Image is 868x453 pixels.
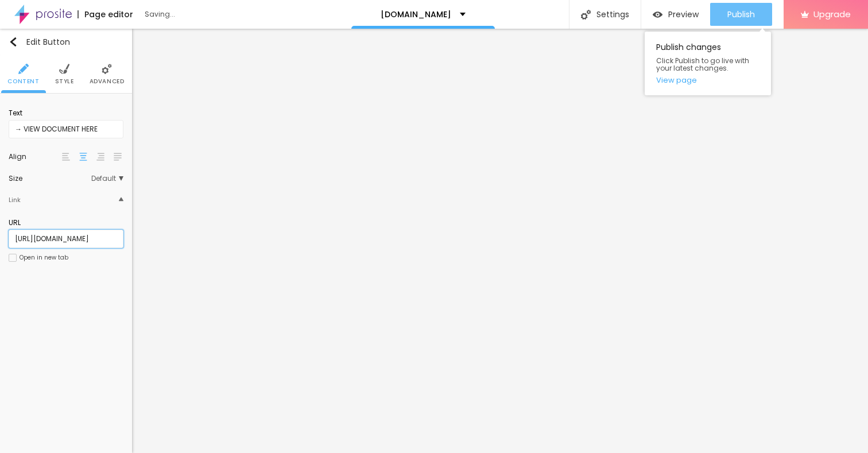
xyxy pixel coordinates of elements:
div: Link [9,193,21,206]
span: Publish [727,10,755,19]
img: paragraph-center-align.svg [79,153,87,161]
span: Preview [668,10,699,19]
img: paragraph-justified-align.svg [114,153,122,161]
div: Open in new tab [20,255,68,261]
div: Edit Button [9,37,70,47]
img: paragraph-left-align.svg [62,153,70,161]
div: Page editor [77,10,133,18]
div: Publish changes [645,32,771,95]
div: Align [9,153,60,160]
span: Default [91,175,123,182]
img: Icone [59,64,69,74]
img: Icone [581,10,591,20]
img: Icone [102,64,112,74]
img: Icone [9,37,18,47]
div: IconeLink [9,188,123,212]
img: Icone [18,64,29,74]
a: View page [656,76,759,84]
iframe: Editor [132,29,868,453]
span: Upgrade [813,9,851,19]
span: Advanced [90,79,125,84]
div: Text [9,108,123,118]
div: Saving... [145,11,277,18]
img: Icone [119,197,123,202]
div: Size [9,175,91,182]
span: Style [55,79,74,84]
div: URL [9,218,123,228]
img: view-1.svg [653,10,662,20]
p: [DOMAIN_NAME] [381,10,451,18]
img: paragraph-right-align.svg [96,153,104,161]
span: Click Publish to go live with your latest changes. [656,57,759,72]
button: Preview [641,3,710,26]
button: Publish [710,3,772,26]
span: Content [7,79,39,84]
